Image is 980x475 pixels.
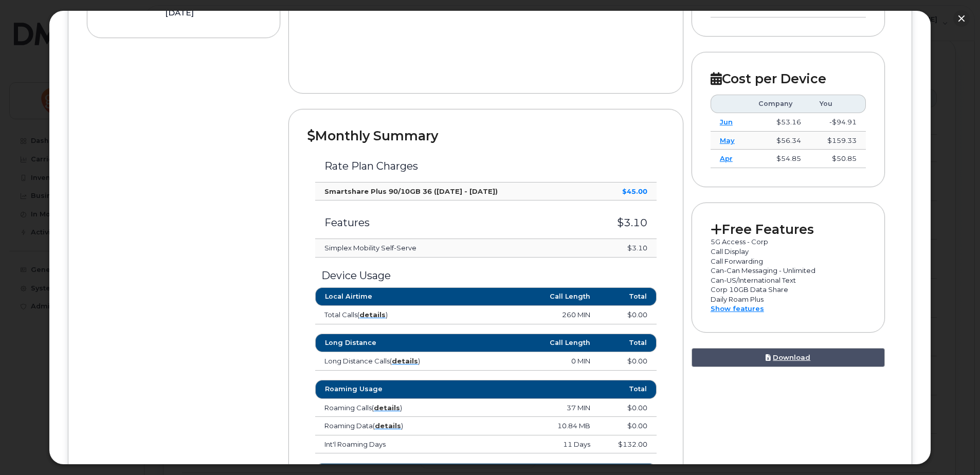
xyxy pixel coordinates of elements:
[458,306,600,324] td: 260 MIN
[711,237,866,247] p: 5G Access - Corp
[749,132,810,150] td: $56.34
[315,435,458,454] td: Int'l Roaming Days
[711,247,866,257] p: Call Display
[810,150,866,168] td: $50.85
[749,113,810,132] td: $53.16
[711,222,866,237] h2: Free Features
[600,306,657,324] td: $0.00
[749,95,810,113] th: Company
[315,287,458,306] th: Local Airtime
[375,422,401,430] a: details
[711,266,866,276] p: Can-Can Messaging - Unlimited
[307,128,664,143] h2: Monthly Summary
[315,306,458,324] td: Total Calls
[600,334,657,352] th: Total
[372,404,402,412] span: ( )
[315,417,458,435] td: Roaming Data
[374,404,400,412] a: details
[315,334,458,352] th: Long Distance
[315,352,458,371] td: Long Distance Calls
[600,435,657,454] td: $132.00
[390,357,420,365] span: ( )
[324,187,498,195] strong: Smartshare Plus 90/10GB 36 ([DATE] - [DATE])
[749,150,810,168] td: $54.85
[600,287,657,306] th: Total
[392,357,418,365] a: details
[711,257,866,266] p: Call Forwarding
[720,118,733,126] a: Jun
[458,352,600,371] td: 0 MIN
[458,399,600,417] td: 37 MIN
[315,239,587,258] td: Simplex Mobility Self-Serve
[315,399,458,417] td: Roaming Calls
[324,160,647,172] h3: Rate Plan Charges
[711,295,866,304] p: Daily Roam Plus
[458,435,600,454] td: 11 Days
[692,348,885,367] a: Download
[810,113,866,132] td: -$94.91
[458,417,600,435] td: 10.84 MB
[600,352,657,371] td: $0.00
[458,287,600,306] th: Call Length
[711,304,764,313] a: Show features
[315,380,458,398] th: Roaming Usage
[720,136,735,144] a: May
[315,270,657,281] h3: Device Usage
[711,285,866,295] p: Corp 10GB Data Share
[711,276,866,285] p: Can-US/International Text
[600,399,657,417] td: $0.00
[458,334,600,352] th: Call Length
[373,422,403,430] span: ( )
[600,380,657,398] th: Total
[587,239,657,258] td: $3.10
[810,132,866,150] td: $159.33
[720,154,733,162] a: Apr
[600,417,657,435] td: $0.00
[596,217,647,228] h3: $3.10
[359,310,386,319] a: details
[357,310,388,319] span: ( )
[324,217,578,228] h3: Features
[810,95,866,113] th: You
[622,187,647,195] strong: $45.00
